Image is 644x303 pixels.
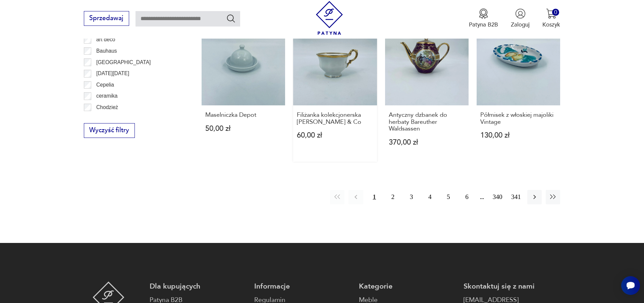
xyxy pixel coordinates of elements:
[150,282,246,291] p: Dla kupujących
[313,1,346,35] img: Patyna - sklep z meblami i dekoracjami vintage
[546,8,556,19] img: Ikona koszyka
[404,190,419,204] button: 3
[386,190,400,204] button: 2
[441,190,455,204] button: 5
[297,132,373,139] p: 60,00 zł
[205,112,282,118] h3: Maselniczka Depot
[469,8,498,29] a: Ikona medaluPatyna B2B
[469,21,498,29] p: Patyna B2B
[84,16,129,21] a: Sprzedawaj
[515,8,526,19] img: Ikonka użytkownika
[96,92,117,100] p: ceramika
[385,22,469,162] a: Antyczny dzbanek do herbaty Bareuther WaldsassenAntyczny dzbanek do herbaty Bareuther Waldsassen3...
[480,112,557,125] h3: Półmisek z włoskiej majoliki Vintage
[460,190,474,204] button: 6
[96,35,115,44] p: art deco
[254,282,351,291] p: Informacje
[205,125,282,132] p: 50,00 zł
[511,21,530,29] p: Zaloguj
[511,8,530,29] button: Zaloguj
[542,21,560,29] p: Koszyk
[96,81,114,89] p: Cepelia
[367,190,382,204] button: 1
[477,22,560,162] a: Półmisek z włoskiej majoliki VintagePółmisek z włoskiej majoliki Vintage130,00 zł
[84,123,135,138] button: Wyczyść filtry
[469,8,498,29] button: Patyna B2B
[84,11,129,26] button: Sprzedawaj
[423,190,437,204] button: 4
[226,13,236,23] button: Szukaj
[509,190,523,204] button: 341
[297,112,373,125] h3: Filiżanka kolekcjonerska [PERSON_NAME] & Co
[96,47,117,55] p: Bauhaus
[359,282,455,291] p: Kategorie
[389,112,465,132] h3: Antyczny dzbanek do herbaty Bareuther Waldsassen
[293,22,377,162] a: Filiżanka kolekcjonerska Carl Tielsch & CoFiliżanka kolekcjonerska [PERSON_NAME] & Co60,00 zł
[96,114,116,123] p: Ćmielów
[389,139,465,146] p: 370,00 zł
[96,69,129,78] p: [DATE][DATE]
[202,22,285,162] a: Maselniczka DepotMaselniczka Depot50,00 zł
[542,8,560,29] button: 0Koszyk
[478,8,489,19] img: Ikona medalu
[464,282,560,291] p: Skontaktuj się z nami
[490,190,505,204] button: 340
[96,58,151,67] p: [GEOGRAPHIC_DATA]
[480,132,557,139] p: 130,00 zł
[552,9,559,16] div: 0
[621,276,640,295] iframe: Smartsupp widget button
[96,103,118,112] p: Chodzież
